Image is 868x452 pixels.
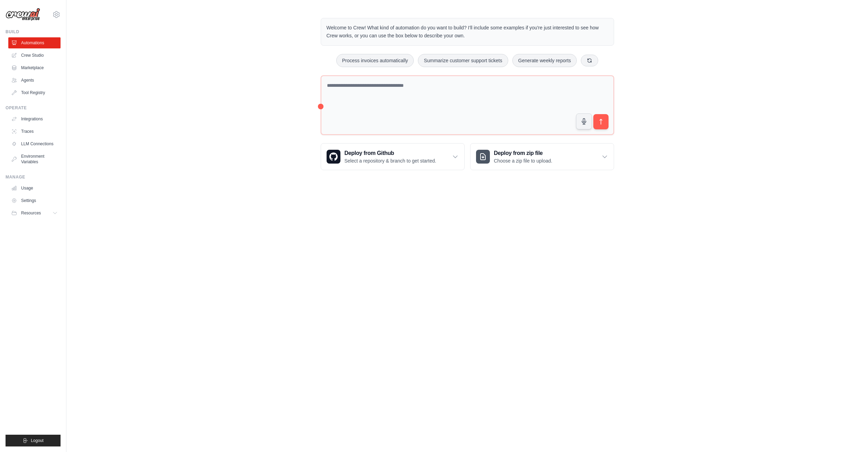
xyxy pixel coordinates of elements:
[8,75,61,86] a: Agents
[8,126,61,137] a: Traces
[8,50,61,61] a: Crew Studio
[8,62,61,73] a: Marketplace
[31,438,44,443] span: Logout
[8,151,61,167] a: Environment Variables
[833,419,868,452] iframe: Chat Widget
[418,54,508,67] button: Summarize customer support tickets
[6,174,61,180] div: Manage
[8,113,61,124] a: Integrations
[512,54,577,67] button: Generate weekly reports
[494,157,552,164] p: Choose a zip file to upload.
[8,207,61,219] button: Resources
[345,157,436,164] p: Select a repository & branch to get started.
[6,29,61,35] div: Build
[8,87,61,98] a: Tool Registry
[6,435,61,446] button: Logout
[21,210,41,216] span: Resources
[494,149,552,157] h3: Deploy from zip file
[8,183,61,194] a: Usage
[345,149,436,157] h3: Deploy from Github
[8,138,61,149] a: LLM Connections
[8,37,61,48] a: Automations
[327,24,608,40] p: Welcome to Crew! What kind of automation do you want to build? I'll include some examples if you'...
[6,105,61,111] div: Operate
[8,195,61,206] a: Settings
[6,8,40,21] img: Logo
[336,54,414,67] button: Process invoices automatically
